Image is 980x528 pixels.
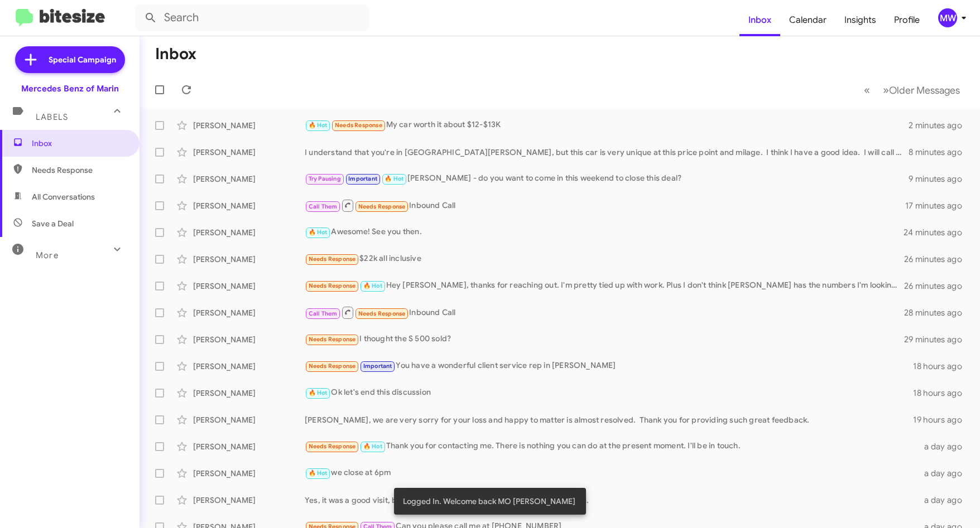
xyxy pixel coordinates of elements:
[358,203,406,210] span: Needs Response
[363,282,382,289] span: 🔥 Hot
[305,147,909,158] div: I understand that you're in [GEOGRAPHIC_DATA][PERSON_NAME], but this car is very unique at this p...
[780,4,835,36] a: Calendar
[309,229,328,236] span: 🔥 Hot
[909,173,971,185] div: 9 minutes ago
[305,386,913,399] div: Ok let's end this discussion
[309,362,356,370] span: Needs Response
[305,495,919,506] div: Yes, it was a good visit, but you didn't have what I was looking for. Thank you.
[309,469,328,477] span: 🔥 Hot
[193,307,305,318] div: [PERSON_NAME]
[32,164,127,176] span: Needs Response
[883,83,889,97] span: »
[193,227,305,238] div: [PERSON_NAME]
[904,227,971,238] div: 24 minutes ago
[348,175,377,182] span: Important
[864,83,870,97] span: «
[49,54,116,65] span: Special Campaign
[193,200,305,211] div: [PERSON_NAME]
[363,443,382,450] span: 🔥 Hot
[305,226,904,239] div: Awesome! See you then.
[889,84,960,96] span: Older Messages
[904,307,971,318] div: 28 minutes ago
[193,441,305,452] div: [PERSON_NAME]
[21,83,119,94] div: Mercedes Benz of Marin
[385,175,403,182] span: 🔥 Hot
[193,280,305,292] div: [PERSON_NAME]
[309,122,328,129] span: 🔥 Hot
[15,46,125,73] a: Special Campaign
[305,333,904,346] div: I thought the S 500 sold?
[858,79,967,101] nav: Page navigation example
[193,414,305,425] div: [PERSON_NAME]
[309,389,328,396] span: 🔥 Hot
[929,8,968,27] button: MW
[193,387,305,399] div: [PERSON_NAME]
[305,279,904,292] div: Hey [PERSON_NAME], thanks for reaching out. I'm pretty tied up with work. Plus I don't think [PER...
[305,467,919,479] div: we close at 6pm
[909,120,971,131] div: 2 minutes ago
[305,119,909,132] div: My car worth it about $12-$13K
[358,310,406,317] span: Needs Response
[193,495,305,506] div: [PERSON_NAME]
[305,414,913,425] div: [PERSON_NAME], we are very sorry for your loss and happy to matter is almost resolved. Thank you ...
[913,387,971,399] div: 18 hours ago
[193,147,305,158] div: [PERSON_NAME]
[305,306,904,319] div: Inbound Call
[919,495,971,506] div: a day ago
[305,253,904,265] div: $22k all inclusive
[904,254,971,265] div: 26 minutes ago
[309,255,356,263] span: Needs Response
[857,79,877,101] button: Previous
[193,334,305,345] div: [PERSON_NAME]
[309,175,341,182] span: Try Pausing
[193,361,305,372] div: [PERSON_NAME]
[193,120,305,131] div: [PERSON_NAME]
[32,191,95,202] span: All Conversations
[904,280,971,292] div: 26 minutes ago
[309,282,356,289] span: Needs Response
[913,361,971,372] div: 18 hours ago
[36,250,59,260] span: More
[305,172,909,185] div: [PERSON_NAME] - do you want to come in this weekend to close this deal?
[363,362,392,370] span: Important
[885,4,929,36] a: Profile
[135,4,369,31] input: Search
[309,203,338,210] span: Call Them
[305,360,913,372] div: You have a wonderful client service rep in [PERSON_NAME]
[905,200,971,211] div: 17 minutes ago
[913,414,971,425] div: 19 hours ago
[309,336,356,343] span: Needs Response
[938,8,957,27] div: MW
[193,173,305,185] div: [PERSON_NAME]
[739,4,780,36] a: Inbox
[36,112,68,122] span: Labels
[835,4,885,36] a: Insights
[335,122,382,129] span: Needs Response
[32,138,127,149] span: Inbox
[193,254,305,265] div: [PERSON_NAME]
[919,468,971,479] div: a day ago
[909,147,971,158] div: 8 minutes ago
[32,218,74,229] span: Save a Deal
[403,496,575,507] span: Logged In. Welcome back MO [PERSON_NAME]
[309,443,356,450] span: Needs Response
[305,440,919,453] div: Thank you for contacting me. There is nothing you can do at the present moment. I'll be in touch.
[305,198,905,212] div: Inbound Call
[193,468,305,479] div: [PERSON_NAME]
[904,334,971,345] div: 29 minutes ago
[919,441,971,452] div: a day ago
[876,79,967,101] button: Next
[309,310,338,317] span: Call Them
[155,45,196,63] h1: Inbox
